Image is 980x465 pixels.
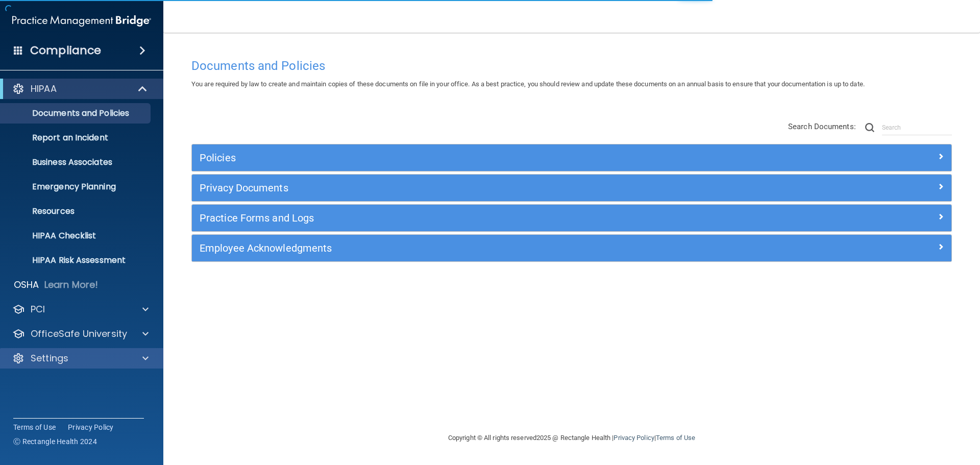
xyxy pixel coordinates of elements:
p: PCI [31,303,45,315]
a: Settings [12,352,149,364]
p: Report an Incident [7,133,146,143]
span: Ⓒ Rectangle Health 2024 [13,436,97,447]
h5: Employee Acknowledgments [200,242,754,254]
p: Business Associates [7,157,146,167]
a: Privacy Documents [200,180,944,196]
p: OSHA [14,279,39,291]
img: ic-search.3b580494.png [865,123,874,132]
span: You are required by law to create and maintain copies of these documents on file in your office. ... [191,80,865,88]
a: Terms of Use [13,422,56,432]
p: Emergency Planning [7,182,146,192]
p: HIPAA Checklist [7,231,146,241]
h5: Policies [200,152,754,163]
a: Privacy Policy [614,434,654,442]
p: Resources [7,206,146,216]
a: Policies [200,150,944,166]
a: Terms of Use [656,434,695,442]
h5: Practice Forms and Logs [200,212,754,224]
h5: Privacy Documents [200,182,754,193]
div: Copyright © All rights reserved 2025 @ Rectangle Health | | [385,422,758,454]
img: PMB logo [12,11,151,31]
p: Settings [31,352,68,364]
span: Search Documents: [788,122,856,131]
p: Learn More! [44,279,99,291]
p: OfficeSafe University [31,328,127,340]
input: Search [882,120,952,135]
p: Documents and Policies [7,108,146,118]
a: OfficeSafe University [12,328,149,340]
h4: Documents and Policies [191,59,952,72]
p: HIPAA [31,83,57,95]
a: PCI [12,303,149,315]
a: HIPAA [12,83,148,95]
h4: Compliance [30,43,101,58]
a: Practice Forms and Logs [200,210,944,226]
a: Employee Acknowledgments [200,240,944,256]
p: HIPAA Risk Assessment [7,255,146,265]
a: Privacy Policy [68,422,114,432]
